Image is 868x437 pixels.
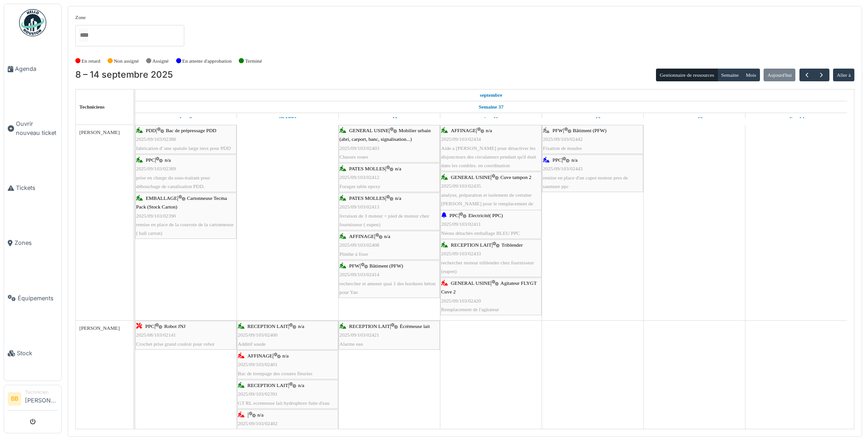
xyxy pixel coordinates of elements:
span: AFFINAGE [349,233,374,239]
span: 2025/09/103/02388 [136,136,176,142]
div: | [543,156,642,191]
a: Agenda [4,41,61,96]
span: n/a [486,128,492,133]
span: 2025/09/103/02411 [441,221,481,227]
div: | [136,194,236,238]
div: | [340,164,439,191]
span: PDD [146,128,156,133]
button: Aujourd'hui [764,69,795,81]
span: GENERAL USINE [451,174,491,180]
span: Ouvrir nouveau ticket [16,119,58,137]
span: Bâtiment (PFW) [573,128,607,133]
span: PPC [146,157,155,163]
button: Précédent [799,69,814,82]
div: | [340,232,439,258]
span: PPC [145,323,154,329]
li: BB [8,392,21,406]
a: 11 septembre 2025 [482,113,500,124]
span: n/a [257,412,264,417]
span: Forages table epoxy [340,184,380,189]
span: 2025/08/103/02141 [136,332,176,338]
span: Néons détachés emballage BLEU PPC [441,230,520,236]
div: | [238,322,337,348]
input: Tous [79,29,88,42]
span: n/a [165,157,171,163]
a: Semaine 37 [477,101,506,113]
span: 2025/09/103/02420 [441,298,481,303]
span: 2025/09/103/02433 [441,251,481,256]
span: Tickets [16,184,58,192]
span: Cuve tampon 2 [500,174,531,180]
a: 8 septembre 2025 [478,89,505,101]
span: AFFINAGE [247,353,272,358]
span: Alarme eau [340,341,363,347]
span: 2025/09/103/02391 [238,391,278,397]
div: | [238,381,337,407]
label: Assigné [153,57,169,65]
span: Bac de prépressage PDD [166,128,217,133]
label: Zone [75,14,86,21]
span: 2025/09/103/02412 [340,174,380,180]
a: Tickets [4,160,61,215]
span: Écrèmeuse lait [400,323,430,329]
div: | [441,279,541,314]
span: analyse, préparation et isolement de certaine [PERSON_NAME] pour le remplacement de l'agitateur [441,192,533,215]
span: Aide a [PERSON_NAME] pour désactiver les disjoncteurs des circulateurs pendant qu'il était dans l... [441,145,536,168]
span: Fixation de moules [543,145,582,151]
button: Aller à [833,69,854,81]
span: 2025/09/103/02413 [340,204,380,209]
h2: 8 – 14 septembre 2025 [75,70,173,80]
span: prise en charge du sous-traitant pour débouchage de canalisation PDD. [136,175,210,189]
span: RECEPTION LAIT [247,382,288,388]
div: | [441,173,541,217]
span: PATES MOLLES [349,195,385,201]
span: 2025/09/103/02400 [238,332,278,338]
a: Ouvrir nouveau ticket [4,96,61,160]
span: 2025/09/103/02414 [340,272,380,277]
span: Electricité( PPC) [469,213,503,218]
div: | [136,322,236,348]
button: Gestionnaire de ressources [656,69,718,81]
span: rechercher et amener quai 1 des bordures béton pour Yan [340,281,436,295]
span: 2025/09/103/02390 [136,213,176,218]
span: PFW [349,263,360,268]
label: Terminé [245,57,262,65]
span: RECEPTION LAIT [349,323,390,329]
span: GENERAL USINE [451,280,491,286]
span: n/a [298,323,305,329]
a: BB Technicien[PERSON_NAME] [8,389,58,411]
li: [PERSON_NAME] [25,389,58,408]
div: | [543,126,642,153]
span: 2025/09/103/02434 [441,136,481,142]
a: Zones [4,215,61,270]
span: Techniciens [79,104,105,109]
span: [PERSON_NAME] [79,129,120,135]
span: n/a [298,382,305,388]
span: 2025/09/103/02402 [238,421,278,426]
span: rechercher moteur triblender chez fournisseur (eupen) [441,260,534,274]
span: n/a [282,353,289,358]
span: n/a [395,195,401,201]
span: Cartonneuse Tecma Pack (Stock Carton) [136,195,227,209]
span: PFW [552,128,563,133]
span: [PERSON_NAME] [79,325,120,331]
span: Équipements [18,294,58,303]
span: PPC [552,157,562,163]
span: Remplacement de l'agitateur [441,307,499,312]
a: 10 septembre 2025 [379,113,399,124]
span: Stock [17,349,58,358]
span: 2025/09/103/02403 [340,145,380,151]
span: Bac de trempage des croutes fleuries [238,371,312,376]
span: Agenda [15,65,58,73]
span: Bâtiment (PFW) [370,263,403,268]
a: 12 septembre 2025 [583,113,603,124]
img: Badge_color-CXgf-gQk.svg [19,9,46,36]
span: 2025/09/103/02389 [136,166,176,171]
a: 9 septembre 2025 [277,113,299,124]
label: En attente d'approbation [182,57,232,65]
span: RECEPTION LAIT [247,323,288,329]
span: GT RL ecremeuse lait hydrophore fuite d'eau [238,400,330,406]
span: 2025/09/103/02443 [543,166,583,171]
div: | [238,352,337,378]
a: Stock [4,326,61,381]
